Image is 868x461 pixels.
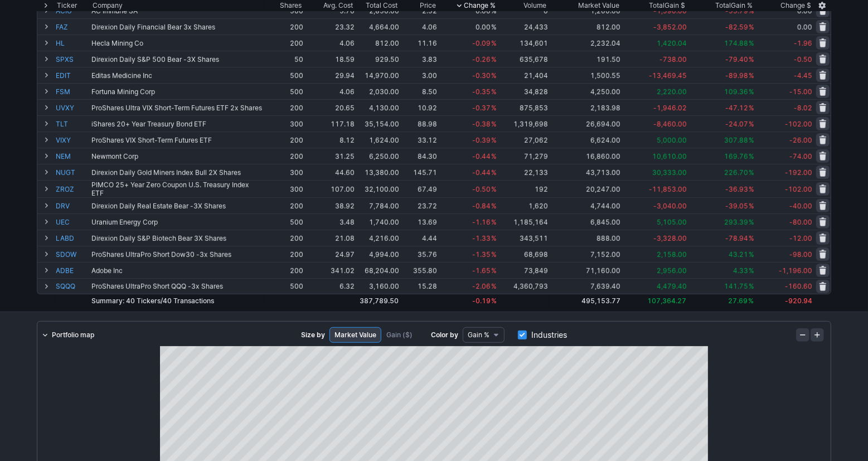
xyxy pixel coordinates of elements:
td: 200 [264,230,304,246]
span: -79.40 [725,55,748,64]
span: % [491,282,497,290]
div: Editas Medicine Inc [91,71,263,80]
a: Gain ($) [381,327,418,343]
td: 26,694.00 [549,115,622,132]
td: 24.97 [304,246,356,262]
span: -0.37 [472,104,491,112]
a: FSM [56,84,89,99]
span: % [491,39,497,47]
td: 2,183.98 [549,99,622,115]
a: ZROZ [56,181,89,197]
td: 23.72 [400,197,438,213]
span: % [491,297,497,305]
span: -11,853.00 [649,185,687,193]
span: % [491,55,497,64]
span: % [749,250,754,259]
div: Hecla Mining Co [91,39,263,47]
a: UVXY [56,100,89,115]
span: -0.50 [472,185,491,193]
div: Adobe Inc [91,266,263,275]
td: 3.83 [400,51,438,67]
span: -0.38 [472,120,491,128]
td: 7,152.00 [549,246,622,262]
span: % [749,297,754,305]
td: 341.02 [304,262,356,278]
span: 0.00 [797,23,812,31]
td: 6.32 [304,278,356,294]
a: SPXS [56,51,89,67]
td: 2,030.00 [356,83,400,99]
span: % [749,218,754,226]
span: 226.70 [724,168,748,177]
td: 4.06 [304,35,356,51]
div: Newmont Corp [91,152,263,161]
td: 68,204.00 [356,262,400,278]
span: -1,196.00 [779,266,812,275]
span: % [749,39,754,47]
td: 21.08 [304,230,356,246]
td: 500 [264,83,304,99]
div: Direxion Daily Gold Miners Index Bull 2X Shares [91,168,263,177]
span: -8.02 [794,104,812,112]
span: % [491,266,497,275]
td: 50 [264,51,304,67]
span: % [491,120,497,128]
a: DRV [56,198,89,213]
span: 109.36 [724,88,748,96]
a: TLT [56,116,89,132]
span: 0.00 [476,23,491,31]
span: -82.59 [725,23,748,31]
td: 27,062 [498,132,549,148]
div: PIMCO 25+ Year Zero Coupon U.S. Treasury Index ETF [91,181,263,197]
span: -0.09 [472,39,491,47]
span: Summary: [91,297,214,305]
td: 500 [264,213,304,230]
td: 13.69 [400,213,438,230]
td: 635,678 [498,51,549,67]
td: 200 [264,148,304,164]
a: Market Value [329,327,381,343]
td: 200 [264,35,304,51]
td: 6,250.00 [356,148,400,164]
span: -1,946.02 [653,104,687,112]
td: 1,624.00 [356,132,400,148]
a: HL [56,35,89,51]
td: 23.32 [304,18,356,35]
span: -0.35 [472,88,491,96]
span: Market Value [334,329,376,341]
td: 4,744.00 [549,197,622,213]
td: 4,216.00 [356,230,400,246]
td: 117.18 [304,115,356,132]
span: -102.00 [785,185,812,193]
td: 44.60 [304,164,356,180]
span: -0.19 [472,297,491,305]
td: 24,433 [498,18,549,35]
td: 300 [264,164,304,180]
td: 20.65 [304,99,356,115]
button: Data type [463,327,505,343]
div: ProShares Ultra VIX Short-Term Futures ETF 2x Shares [91,104,263,112]
span: 2,220.00 [657,88,687,96]
span: -102.00 [785,120,812,128]
td: 8.12 [304,132,356,148]
span: -98.00 [789,250,812,259]
span: % [749,168,754,177]
span: % [749,55,754,64]
td: 500 [264,278,304,294]
td: 73,849 [498,262,549,278]
span: % [491,71,497,80]
span: -8,460.00 [653,120,687,128]
a: SQQQ [56,279,89,294]
span: Size by [301,329,325,341]
span: % [491,104,497,112]
a: NEM [56,148,89,164]
a: LABD [56,230,89,246]
span: % [749,185,754,193]
td: 31.25 [304,148,356,164]
td: 4,250.00 [549,83,622,99]
td: 6,624.00 [549,132,622,148]
span: -1.96 [794,39,812,47]
span: 2,956.00 [657,266,687,275]
td: 35.76 [400,246,438,262]
span: 30,333.00 [652,168,687,177]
